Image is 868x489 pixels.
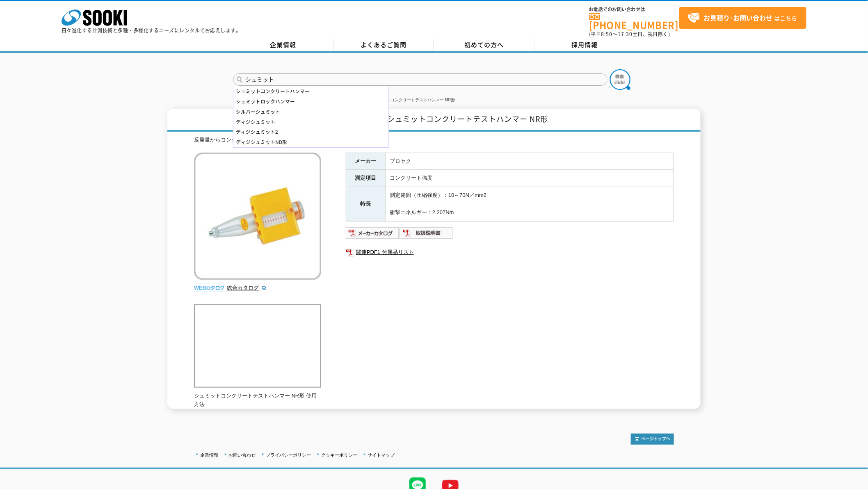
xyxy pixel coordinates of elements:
a: [PHONE_NUMBER] [589,13,679,30]
div: ディジシュミット2 [233,127,388,137]
a: メーカーカタログ [346,232,400,238]
a: 取扱説明書 [400,232,453,238]
th: 特長 [346,187,386,221]
img: メーカーカタログ [346,226,400,240]
a: プライバシーポリシー [266,452,311,457]
td: 測定範囲（圧縮強度）：10～70N／mm2 衝撃エネルギー：2.207Nm [386,187,674,221]
span: 17:30 [618,30,633,38]
a: 採用情報 [535,39,635,51]
a: 関連PDF1 付属品リスト [346,247,674,258]
a: 総合カタログ [227,285,267,291]
th: 測定項目 [346,170,386,187]
img: シュミットコンクリートテストハンマー NR形 [194,153,321,280]
span: 初めての方へ [465,40,504,49]
div: シュミットロックハンマー [233,96,388,107]
span: シュミットコンクリートテストハンマー NR形 [387,113,548,124]
a: クッキーポリシー [321,452,357,457]
div: 反発量からコンクリートの一軸圧縮強度を推定することができます。 [194,136,674,144]
img: btn_search.png [610,69,630,90]
input: 商品名、型式、NETIS番号を入力してください [233,73,608,86]
span: (平日 ～ 土日、祝日除く) [589,30,670,38]
span: お電話でのお問い合わせは [589,7,679,12]
a: お問い合わせ [228,452,256,457]
div: シュミットコンクリートハンマー [233,86,388,96]
span: 8:50 [601,30,613,38]
th: メーカー [346,153,386,170]
span: はこちら [688,12,797,24]
div: シルバーシュミット [233,107,388,117]
p: 日々進化する計測技術と多種・多様化するニーズにレンタルでお応えします。 [62,28,241,33]
a: サイトマップ [368,452,395,457]
img: トップページへ [631,434,674,445]
div: ディジシュミット [233,117,388,127]
td: コンクリート強度 [386,170,674,187]
td: プロセク [386,153,674,170]
a: 企業情報 [200,452,218,457]
a: 初めての方へ [434,39,535,51]
strong: お見積り･お問い合わせ [704,13,773,23]
li: シュミットコンクリートテストハンマー NR形 [364,96,455,105]
a: よくあるご質問 [333,39,434,51]
img: 取扱説明書 [400,226,453,240]
a: お見積り･お問い合わせはこちら [679,7,806,29]
img: webカタログ [194,284,225,292]
div: ディジシュミットND形 [233,137,388,147]
p: シュミットコンクリートテストハンマー NR形 使用方法 [194,392,321,409]
a: 企業情報 [233,39,333,51]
